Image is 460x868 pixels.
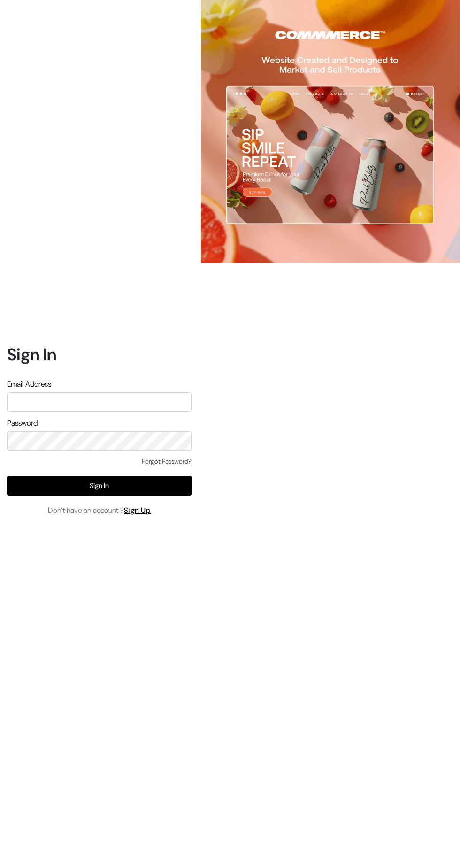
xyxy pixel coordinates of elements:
label: Email Address [7,379,51,390]
a: Sign Up [124,505,151,515]
label: Password [7,418,38,429]
h1: Sign In [7,344,192,364]
button: Sign In [7,476,192,496]
span: Don’t have an account ? [48,505,151,516]
a: Forgot Password? [142,457,192,466]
